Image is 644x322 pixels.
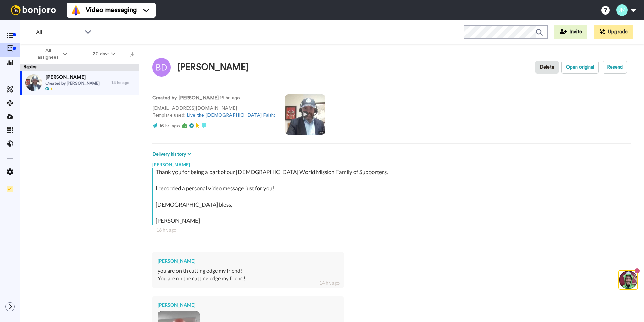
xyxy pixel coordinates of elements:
[158,275,338,283] div: You are on the cutting edge my friend!
[36,28,81,36] span: All
[158,258,338,264] div: [PERSON_NAME]
[7,186,13,192] img: Checklist.svg
[25,74,42,91] img: fa6eb12c-359f-43d9-845c-5f7b8001c1bf-thumb.jpg
[187,113,275,118] a: Live the [DEMOGRAPHIC_DATA] Faith:
[1,1,19,20] img: 3183ab3e-59ed-45f6-af1c-10226f767056-1659068401.jpg
[34,47,62,61] span: All assignees
[130,52,135,57] img: export.svg
[71,5,82,16] img: vm-color.svg
[158,302,338,308] div: [PERSON_NAME]
[22,45,80,63] button: All assignees
[603,61,627,74] button: Resend
[535,61,559,74] button: Delete
[159,124,180,128] span: 16 hr. ago
[45,81,100,86] span: Created by [PERSON_NAME]
[152,158,631,168] div: [PERSON_NAME]
[554,25,587,39] button: Invite
[594,25,633,39] button: Upgrade
[80,48,128,60] button: 30 days
[128,49,137,59] button: Export all results that match these filters now.
[152,151,193,158] button: Delivery history
[20,71,139,95] a: [PERSON_NAME]Created by [PERSON_NAME]14 hr. ago
[152,105,275,119] p: [EMAIL_ADDRESS][DOMAIN_NAME] Template used:
[8,5,59,15] img: bj-logo-header-white.svg
[152,96,219,100] strong: Created by [PERSON_NAME]
[561,61,599,74] button: Open original
[178,62,249,72] div: [PERSON_NAME]
[45,74,100,81] span: [PERSON_NAME]
[158,267,338,275] div: you are on th cutting edge my friend!
[156,168,629,225] div: Thank you for being a part of our [DEMOGRAPHIC_DATA] World Mission Family of Supporters. I record...
[152,58,171,77] img: Image of Bob Dill
[112,80,135,85] div: 14 hr. ago
[156,226,626,233] div: 16 hr. ago
[319,279,340,286] div: 14 hr. ago
[152,95,275,102] p: : 16 hr. ago
[86,5,137,15] span: Video messaging
[20,64,139,71] div: Replies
